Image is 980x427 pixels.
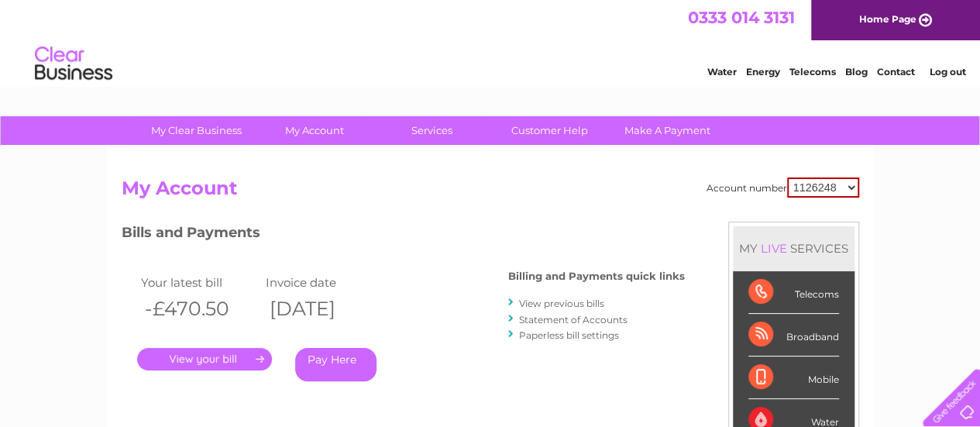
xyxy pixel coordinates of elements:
h4: Billing and Payments quick links [508,270,685,282]
a: Blog [845,66,868,77]
a: Customer Help [486,116,614,145]
h2: My Account [122,177,859,207]
div: Clear Business is a trading name of Verastar Limited (registered in [GEOGRAPHIC_DATA] No. 3667643... [125,9,857,75]
a: . [137,348,272,370]
a: Pay Here [295,348,377,381]
div: LIVE [758,241,790,256]
a: 0333 014 3131 [688,8,795,27]
a: My Clear Business [132,116,260,145]
a: Make A Payment [603,116,731,145]
th: -£470.50 [137,293,262,325]
a: Paperless bill settings [519,329,619,341]
div: MY SERVICES [733,226,854,270]
td: Your latest bill [137,272,262,293]
a: Statement of Accounts [519,314,628,325]
div: Account number [707,177,859,198]
td: Invoice date [262,272,387,293]
h3: Bills and Payments [122,222,685,249]
div: Mobile [748,356,839,399]
a: Energy [746,66,780,77]
a: Log out [929,66,965,77]
div: Telecoms [748,271,839,314]
div: Broadband [748,314,839,356]
a: Services [368,116,496,145]
a: My Account [250,116,378,145]
a: Telecoms [789,66,836,77]
a: Water [707,66,737,77]
img: logo.png [34,40,113,88]
a: Contact [877,66,915,77]
th: [DATE] [262,293,387,325]
a: View previous bills [519,298,604,309]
